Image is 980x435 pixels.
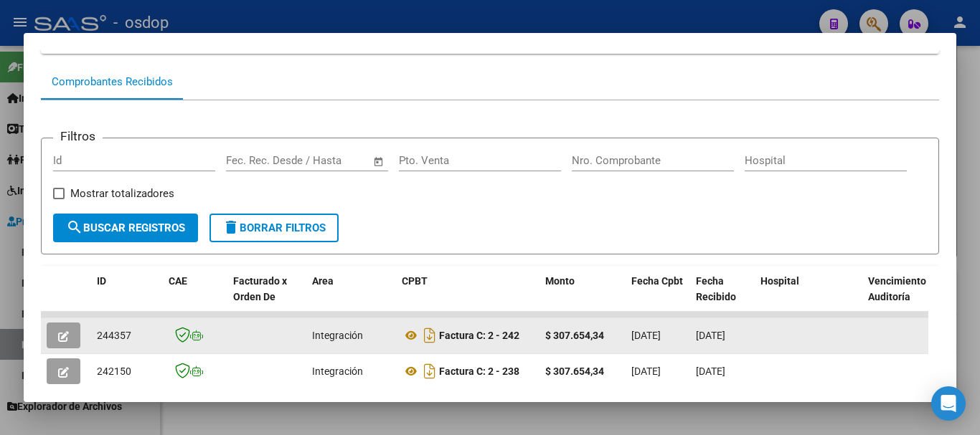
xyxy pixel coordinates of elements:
span: CPBT [402,275,428,287]
button: Open calendar [371,153,387,170]
datatable-header-cell: CPBT [396,266,540,329]
i: Descargar documento [420,360,439,383]
span: 242150 [97,365,131,377]
span: [DATE] [631,365,661,377]
datatable-header-cell: Facturado x Orden De [227,266,306,329]
span: Integración [312,365,363,377]
strong: Factura C: 2 - 238 [439,365,519,377]
span: Hospital [760,275,799,287]
div: Open Intercom Messenger [931,386,966,421]
h3: Filtros [53,127,103,145]
strong: $ 307.654,34 [545,330,604,341]
button: Buscar Registros [53,214,198,242]
datatable-header-cell: Hospital [755,266,862,329]
mat-icon: search [66,219,83,236]
span: Vencimiento Auditoría [868,275,926,303]
input: Fecha inicio [226,154,284,167]
datatable-header-cell: Monto [540,266,626,329]
span: Integración [312,330,363,341]
datatable-header-cell: Fecha Cpbt [626,266,690,329]
input: Fecha fin [297,154,367,167]
span: [DATE] [696,330,725,341]
span: ID [97,275,106,287]
span: Borrar Filtros [222,221,326,234]
datatable-header-cell: Fecha Recibido [690,266,755,329]
span: Fecha Recibido [696,275,736,303]
span: Facturado x Orden De [233,275,287,303]
i: Descargar documento [420,324,439,347]
span: CAE [169,275,187,287]
datatable-header-cell: ID [91,266,163,329]
strong: $ 307.654,34 [545,365,604,377]
strong: Factura C: 2 - 242 [439,330,519,341]
span: [DATE] [631,330,661,341]
span: 244357 [97,330,131,341]
datatable-header-cell: CAE [163,266,227,329]
mat-icon: delete [222,219,240,236]
span: Buscar Registros [66,221,185,234]
span: [DATE] [696,365,725,377]
button: Borrar Filtros [209,214,339,242]
span: Fecha Cpbt [631,275,683,287]
div: Comprobantes Recibidos [52,74,173,90]
datatable-header-cell: Vencimiento Auditoría [862,266,927,329]
span: Mostrar totalizadores [70,185,174,202]
datatable-header-cell: Area [306,266,396,329]
span: Area [312,275,334,287]
span: Monto [545,275,575,287]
